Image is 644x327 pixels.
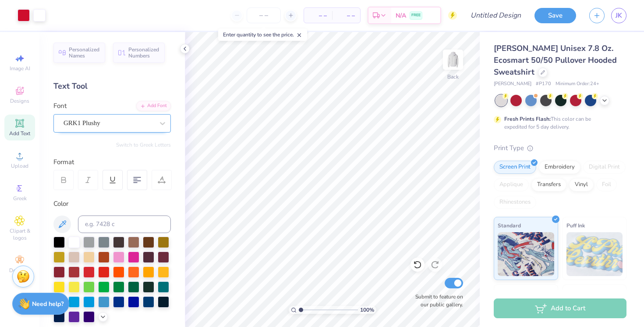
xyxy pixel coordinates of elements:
span: Decorate [9,267,30,274]
span: Designs [10,97,29,104]
div: Screen Print [494,161,536,174]
img: Standard [498,232,554,276]
span: Greek [13,195,27,202]
span: Upload [11,162,28,169]
input: – – [247,7,281,23]
span: Metallic & Glitter Ink [566,288,618,298]
span: Personalized Numbers [128,47,159,59]
div: Applique [494,178,529,191]
span: Clipart & logos [4,227,35,241]
a: JK [611,8,626,23]
div: Print Type [494,143,626,153]
div: Foil [596,178,617,191]
span: [PERSON_NAME] [494,80,531,88]
div: Embroidery [539,161,580,174]
div: Digital Print [583,161,626,174]
div: Transfers [531,178,566,191]
div: Back [447,73,459,81]
button: Save [534,8,576,23]
label: Font [53,101,67,111]
span: Personalized Names [69,47,100,59]
div: Vinyl [569,178,594,191]
span: JK [616,11,622,21]
strong: Need help? [32,300,64,308]
input: Untitled Design [464,7,528,24]
span: – – [309,11,327,20]
span: Neon Ink [498,288,519,298]
span: Minimum Order: 24 + [556,80,599,88]
button: Switch to Greek Letters [116,141,171,148]
span: FREE [411,12,421,18]
span: N/A [396,11,406,20]
strong: Fresh Prints Flash: [504,115,551,122]
span: Puff Ink [566,221,585,230]
span: [PERSON_NAME] Unisex 7.8 Oz. Ecosmart 50/50 Pullover Hooded Sweatshirt [494,43,617,77]
div: Text Tool [53,80,171,92]
span: # P170 [536,80,551,88]
div: Add Font [136,101,171,111]
div: Color [53,199,171,209]
div: Rhinestones [494,196,536,209]
div: Enter quantity to see the price. [218,29,307,41]
span: Image AI [10,65,30,72]
div: This color can be expedited for 5 day delivery. [504,115,612,131]
img: Back [444,51,462,68]
img: Puff Ink [566,232,623,276]
div: Format [53,157,172,167]
span: 100 % [360,306,374,314]
label: Submit to feature on our public gallery. [410,293,463,309]
span: Add Text [9,130,30,137]
span: Standard [498,221,521,230]
input: e.g. 7428 c [78,216,171,233]
span: – – [337,11,355,20]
